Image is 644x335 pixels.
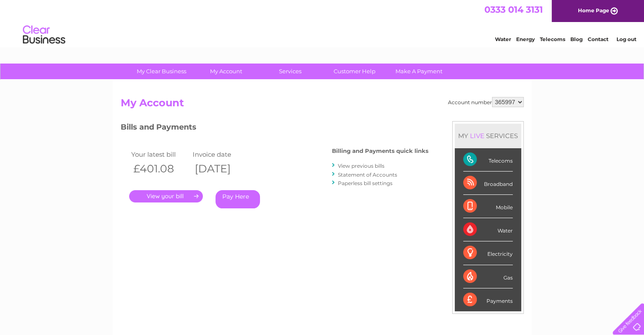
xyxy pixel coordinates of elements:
a: Energy [516,36,535,42]
a: Pay Here [216,190,260,208]
th: £401.08 [129,160,191,177]
a: My Account [191,64,261,79]
h2: My Account [121,97,524,113]
a: Statement of Accounts [338,172,397,178]
div: Broadband [463,172,513,195]
a: Make A Payment [384,64,454,79]
div: Electricity [463,241,513,265]
div: Payments [463,288,513,311]
a: Water [495,36,511,42]
a: Paperless bill settings [338,180,392,186]
a: . [129,190,203,202]
td: Your latest bill [129,149,191,160]
div: Mobile [463,195,513,218]
a: Customer Help [320,64,390,79]
div: Account number [448,97,524,107]
h4: Billing and Payments quick links [332,148,428,154]
div: Gas [463,265,513,288]
td: Invoice date [191,149,252,160]
a: Blog [570,36,583,42]
div: MY SERVICES [455,124,521,148]
th: [DATE] [191,160,252,177]
a: Services [255,64,325,79]
div: LIVE [468,132,486,140]
a: Telecoms [540,36,565,42]
a: Log out [616,36,636,42]
a: Contact [588,36,608,42]
div: Water [463,218,513,241]
a: 0333 014 3131 [484,4,543,15]
a: View previous bills [338,163,384,169]
h3: Bills and Payments [121,121,428,136]
img: logo.png [22,22,66,48]
a: My Clear Business [127,64,196,79]
div: Clear Business is a trading name of Verastar Limited (registered in [GEOGRAPHIC_DATA] No. 3667643... [122,5,522,41]
div: Telecoms [463,148,513,172]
